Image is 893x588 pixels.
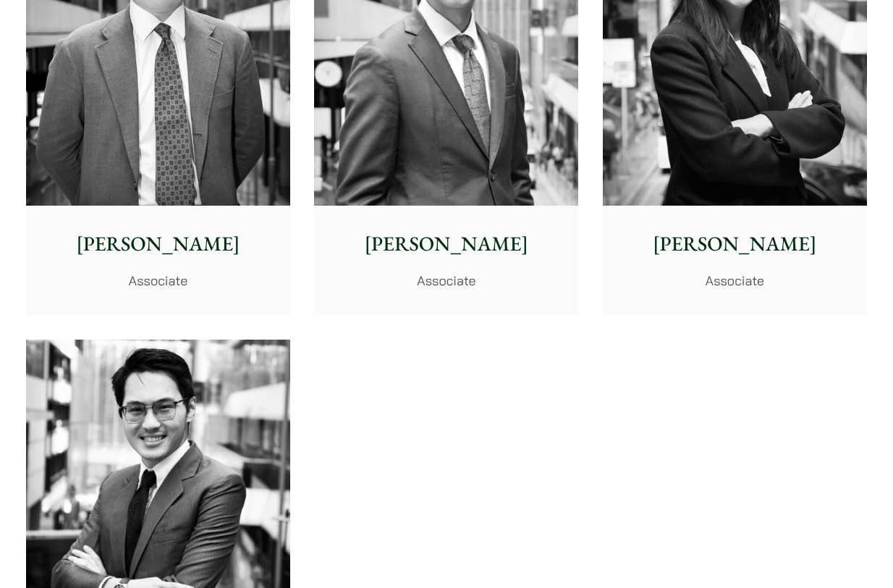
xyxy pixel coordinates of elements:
p: [PERSON_NAME] [38,229,279,259]
p: [PERSON_NAME] [326,229,567,259]
p: Associate [614,271,855,290]
p: Associate [326,271,567,290]
p: [PERSON_NAME] [614,229,855,259]
p: Associate [38,271,279,290]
